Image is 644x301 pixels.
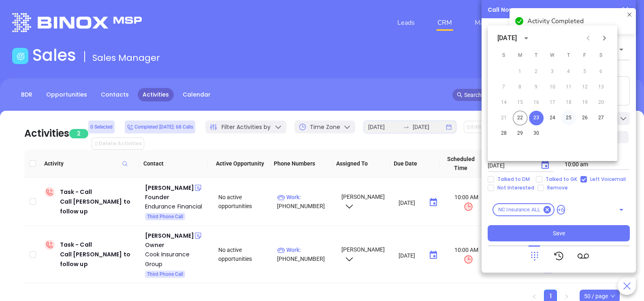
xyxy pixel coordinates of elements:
span: Work : [277,247,301,253]
div: [PERSON_NAME] [145,183,194,193]
a: BDR [16,88,37,101]
span: Tuesday [529,47,544,64]
span: Talked to GK [542,176,580,183]
div: [PERSON_NAME] [145,231,194,241]
span: Wednesday [545,47,560,64]
span: Thursday [561,47,576,64]
p: [PHONE_NUMBER] [277,245,334,263]
button: 25 [561,111,576,125]
div: NC Insurance ALL [493,203,554,216]
h1: Sales [32,45,76,65]
button: Edit Due Date [464,121,509,133]
span: NC Insurance ALL [493,206,545,214]
button: Next month [596,30,612,46]
input: MM/DD/YYYY [399,198,422,206]
span: Work : [277,194,301,200]
span: Monday [513,47,527,64]
th: Scheduled Time [440,150,482,178]
div: Call [PERSON_NAME] to follow up [60,249,139,269]
span: Talked to DM [494,176,533,183]
button: Delete Activities [92,138,144,150]
button: 24 [545,111,560,125]
a: Cook Insurance Group [145,249,207,269]
div: Founder [145,193,207,202]
span: Time Zone [310,123,340,131]
img: logo [12,13,142,32]
button: 22 [513,111,527,125]
span: [PERSON_NAME] [340,246,385,262]
th: Phone Numbers [271,150,333,178]
div: Call Now [488,6,514,14]
span: Third Phone Call [147,270,183,279]
span: Activity [44,159,137,168]
button: Choose date, selected date is Sep 22, 2025 [425,247,441,263]
button: 26 [578,111,592,125]
a: Endurance Financial [145,202,207,211]
th: Active Opportunity [208,150,270,178]
span: swap-right [403,124,409,130]
div: Task - Call [60,240,139,269]
span: 10:00 AM [449,245,484,264]
input: End date [413,123,444,131]
span: 10:00 AM [449,193,484,212]
button: 28 [497,126,511,141]
div: Activity Completed [527,16,624,26]
button: Open [616,44,627,55]
input: MM/DD/YYYY [399,251,422,259]
a: Contacts [96,88,134,101]
span: 2 [69,129,88,138]
div: No active opportunities [218,245,271,263]
button: Save [488,225,630,241]
th: Assigned To [333,150,390,178]
th: Due Date [390,150,440,178]
div: Activities [24,126,69,141]
a: CRM [434,15,455,31]
span: [PERSON_NAME] [340,193,385,209]
th: Contact [140,150,208,178]
span: Call To [488,24,506,31]
span: to [403,124,409,130]
div: Call [PERSON_NAME] to follow up [60,197,139,216]
span: Left Voicemail [587,176,629,183]
span: Sunday [497,47,511,64]
span: left [532,294,537,299]
button: Choose date, selected date is Sep 23, 2025 [537,157,553,173]
input: Start date [368,123,400,131]
span: search [457,92,463,98]
button: Open [616,204,627,215]
p: [PHONE_NUMBER] [277,193,334,211]
button: 29 [513,126,527,141]
button: 27 [594,111,608,125]
span: Filter Activities by [222,123,271,131]
span: right [564,294,569,299]
a: Opportunities [41,88,92,101]
span: Saturday [594,47,608,64]
span: Completed [DATE]: 68 Calls [127,123,193,131]
div: Task - Call [60,187,139,216]
input: MM/DD/YYYY [488,161,534,170]
span: Third Phone Call [147,212,183,221]
a: Leads [394,15,418,31]
span: 0 Selected [90,123,113,131]
span: Sales Manager [92,52,160,64]
span: Remove [544,185,571,191]
div: [DATE] [497,33,517,43]
input: Search… [464,90,609,99]
a: Activities [138,88,174,101]
span: Friday [578,47,592,64]
button: 30 [529,126,544,141]
button: Choose date, selected date is Sep 22, 2025 [425,194,441,211]
div: Owner [145,241,207,249]
button: calendar view is open, switch to year view [519,31,533,45]
span: Not Interested [494,185,537,191]
div: No active opportunities [218,193,271,211]
a: Marketing [471,15,508,31]
span: +6 [557,205,565,215]
span: Save [553,229,565,238]
a: Calendar [178,88,215,101]
button: 23 [529,111,544,125]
